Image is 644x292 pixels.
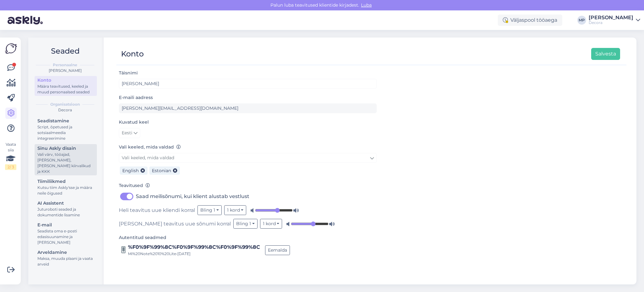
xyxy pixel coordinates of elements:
button: 1 kord [224,205,247,215]
button: Eemalda [265,245,290,255]
b: Personaalne [53,62,77,68]
div: Konto [37,77,94,84]
a: E-mailSeadista oma e-posti edasisuunamine ja [PERSON_NAME] [35,221,97,246]
div: %F0%9F%99%8C%F0%9F%99%8C%F0%9F%99%8C [128,243,260,251]
div: Väljaspool tööaega [498,15,562,26]
div: E-mail [37,222,94,228]
span: Estonian [152,168,171,173]
div: Script, õpetused ja sotsiaalmeedia integreerimine [37,124,94,141]
div: [PERSON_NAME] [33,68,97,73]
label: E-maili aadress [119,94,153,101]
label: Autentitud seadmed [119,234,166,241]
div: [PERSON_NAME] [589,15,633,20]
div: [PERSON_NAME] teavitus uue sõnumi korral [119,219,377,229]
input: Sisesta nimi [119,79,377,89]
a: SeadistamineScript, õpetused ja sotsiaalmeedia integreerimine [35,117,97,142]
a: ArveldamineMaksa, muuda plaani ja vaata arveid [35,248,97,268]
a: KontoMäära teavitused, keeled ja muud personaalsed seaded [35,76,97,96]
div: Määra teavitused, keeled ja muud personaalsed seaded [37,84,94,95]
label: Vali keeled, mida valdad [119,144,181,150]
a: AI AssistentJuturoboti seaded ja dokumentide lisamine [35,199,97,219]
input: Sisesta e-maili aadress [119,103,377,113]
span: Vali keeled, mida valdad [122,155,174,161]
div: Decora [33,107,97,113]
div: Vali värv, tööajad, [PERSON_NAME], [PERSON_NAME] kiirvalikud ja KKK [37,152,94,174]
a: [PERSON_NAME]Decora [589,15,640,25]
span: Eesti [122,130,132,137]
label: Täisnimi [119,70,138,76]
a: TiimiliikmedKutsu tiim Askly'sse ja määra neile õigused [35,177,97,197]
button: Salvesta [591,48,620,60]
a: Sinu Askly disainVali värv, tööajad, [PERSON_NAME], [PERSON_NAME] kiirvalikud ja KKK [35,144,97,175]
div: Kutsu tiim Askly'sse ja määra neile õigused [37,185,94,196]
span: English [122,168,139,173]
div: Arveldamine [37,249,94,256]
div: Vaata siia [5,142,16,170]
div: Seadista oma e-posti edasisuunamine ja [PERSON_NAME] [37,228,94,245]
div: Decora [589,20,633,25]
label: Saad meilisõnumi, kui klient alustab vestlust [136,191,249,201]
button: 1 kord [260,219,282,229]
b: Organisatsioon [50,102,80,107]
label: Kuvatud keel [119,119,149,126]
div: MP [577,16,586,25]
a: Eesti [119,128,140,138]
label: Teavitused [119,182,150,189]
div: Seadistamine [37,118,94,124]
div: Mi%20Note%2010%20Lite • [DATE] [128,251,260,257]
img: Askly Logo [5,43,17,55]
span: Luba [359,2,374,8]
div: Sinu Askly disain [37,145,94,152]
div: Tiimiliikmed [37,178,94,185]
button: Bling 1 [197,205,222,215]
div: Maksa, muuda plaani ja vaata arveid [37,256,94,267]
div: Konto [121,48,144,60]
button: Bling 1 [233,219,258,229]
div: AI Assistent [37,200,94,207]
a: Vali keeled, mida valdad [119,153,377,163]
div: 2 / 3 [5,164,16,170]
h2: Seaded [33,45,97,57]
div: Juturoboti seaded ja dokumentide lisamine [37,207,94,218]
div: Heli teavitus uue kliendi korral [119,205,377,215]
